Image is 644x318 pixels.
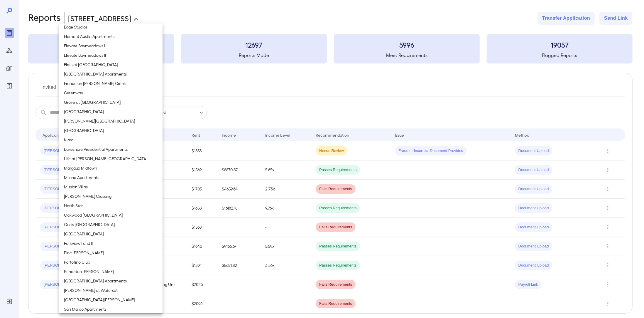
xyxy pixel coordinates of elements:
[59,220,163,229] li: Oasis [GEOGRAPHIC_DATA]
[59,88,163,98] li: Greenway
[59,60,163,69] li: Flats at [GEOGRAPHIC_DATA]
[59,22,163,32] li: Edge Studios
[59,145,163,154] li: Lakeshore Presidential Apartments
[59,163,163,173] li: Margaux Midtown
[59,107,163,116] li: [GEOGRAPHIC_DATA]
[59,229,163,239] li: [GEOGRAPHIC_DATA]
[59,182,163,192] li: Mission Villas
[59,69,163,79] li: [GEOGRAPHIC_DATA] Apartments
[59,267,163,276] li: Princeton [PERSON_NAME]
[59,51,163,60] li: Elevate Baymeadows II
[59,98,163,107] li: Grove at [GEOGRAPHIC_DATA]
[59,41,163,51] li: Elevate Baymeadows I
[59,135,163,145] li: Klara
[59,126,163,135] li: [GEOGRAPHIC_DATA]
[59,192,163,201] li: [PERSON_NAME] Crossing
[59,79,163,88] li: France on [PERSON_NAME] Creek
[59,295,163,304] li: [GEOGRAPHIC_DATA][PERSON_NAME]
[59,116,163,126] li: [PERSON_NAME][GEOGRAPHIC_DATA]
[59,248,163,257] li: Pine [PERSON_NAME]
[59,32,163,41] li: Element Austin Apartments
[59,210,163,220] li: Oakwood [GEOGRAPHIC_DATA]
[59,173,163,182] li: Milano Apartments
[59,304,163,314] li: San Marco Apartments
[59,154,163,163] li: Life at [PERSON_NAME][GEOGRAPHIC_DATA]
[59,239,163,248] li: Parkview I and II
[59,286,163,295] li: [PERSON_NAME] at Waterset
[59,257,163,267] li: Portofino Club
[59,201,163,210] li: North Star
[59,276,163,286] li: [GEOGRAPHIC_DATA] Apartments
